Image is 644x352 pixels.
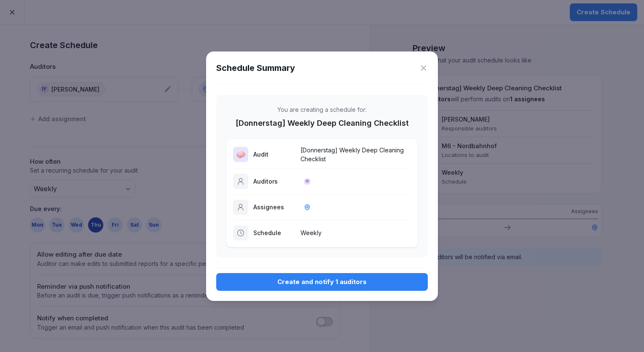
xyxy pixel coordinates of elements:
[301,228,411,237] p: Weekly
[253,150,295,159] p: Audit
[277,105,367,114] p: You are creating a schedule for:
[253,228,295,237] p: Schedule
[301,146,411,163] p: [Donnerstag] Weekly Deep Cleaning Checklist
[304,178,311,185] div: IY
[216,273,428,291] button: Create and notify 1 auditors
[236,149,245,160] p: 🧼
[253,177,295,186] p: Auditors
[216,62,295,74] h1: Schedule Summary
[223,277,421,287] div: Create and notify 1 auditors
[236,117,409,129] p: [Donnerstag] Weekly Deep Cleaning Checklist
[253,203,295,211] p: Assignees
